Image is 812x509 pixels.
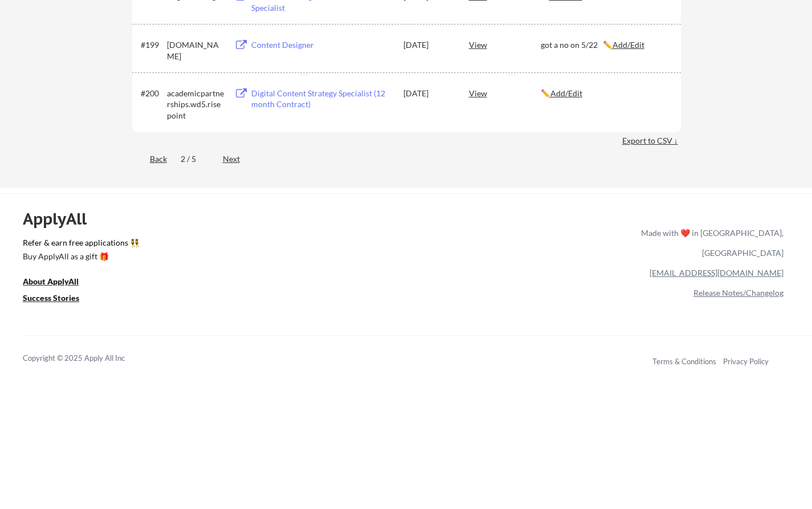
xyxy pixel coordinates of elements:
[693,288,784,298] a: Release Notes/Changelog
[723,357,769,366] a: Privacy Policy
[622,135,681,146] div: Export to CSV ↓
[403,88,454,99] div: [DATE]
[23,239,403,251] a: Refer & earn free applications 👯‍♀️
[541,39,671,51] div: got a no on 5/22 ✏️
[550,88,582,98] u: Add/Edit
[652,357,716,366] a: Terms & Conditions
[23,292,95,307] a: Success Stories
[23,276,95,290] a: About ApplyAll
[650,268,784,278] a: [EMAIL_ADDRESS][DOMAIN_NAME]
[23,251,137,265] a: Buy ApplyAll as a gift 🎁
[23,293,79,303] u: Success Stories
[132,153,167,165] div: Back
[167,88,224,121] div: academicpartnerships.wd5.risepoint
[23,276,79,286] u: About ApplyAll
[23,353,154,364] div: Copyright © 2025 Apply All Inc
[251,39,393,51] div: Content Designer
[223,153,253,165] div: Next
[251,88,393,110] div: Digital Content Strategy Specialist (12 month Contract)
[613,40,644,50] u: Add/Edit
[23,253,137,260] div: Buy ApplyAll as a gift 🎁
[141,39,163,51] div: #199
[541,88,671,99] div: ✏️
[167,39,224,62] div: [DOMAIN_NAME]
[23,209,100,229] div: ApplyAll
[469,83,541,103] div: View
[141,88,163,99] div: #200
[469,34,541,55] div: View
[403,39,454,51] div: [DATE]
[636,223,784,263] div: Made with ❤️ in [GEOGRAPHIC_DATA], [GEOGRAPHIC_DATA]
[181,153,209,165] div: 2 / 5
